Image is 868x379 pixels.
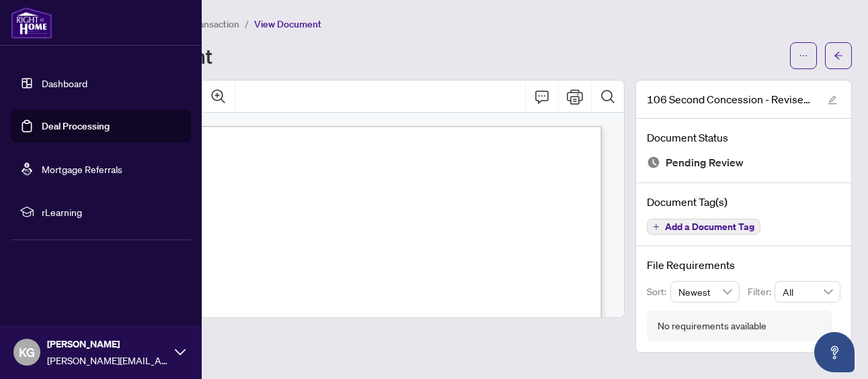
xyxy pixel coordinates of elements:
[678,282,732,302] span: Newest
[834,51,843,60] span: arrow-left
[647,219,760,235] button: Add a Document Tag
[47,353,168,368] span: [PERSON_NAME][EMAIL_ADDRESS][DOMAIN_NAME]
[814,332,855,372] button: Open asap
[42,120,110,132] a: Deal Processing
[42,163,122,175] a: Mortgage Referrals
[19,343,35,362] span: KG
[42,205,182,219] span: rLearning
[647,284,670,299] p: Sort:
[748,284,775,299] p: Filter:
[653,223,660,230] span: plus
[167,18,239,30] span: View Transaction
[665,222,754,231] span: Add a Document Tag
[658,319,766,333] div: No requirements available
[245,16,249,32] li: /
[783,282,832,302] span: All
[647,257,840,273] h4: File Requirements
[647,156,660,169] img: Document Status
[647,129,840,146] h4: Document Status
[647,91,815,107] span: 106 Second Concession - Revised Tradesheet - [PERSON_NAME] to review.pdf
[799,51,808,60] span: ellipsis
[666,154,744,172] span: Pending Review
[828,95,837,105] span: edit
[47,337,168,351] span: [PERSON_NAME]
[647,194,840,210] h4: Document Tag(s)
[11,7,52,39] img: logo
[42,77,87,89] a: Dashboard
[254,18,321,30] span: View Document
